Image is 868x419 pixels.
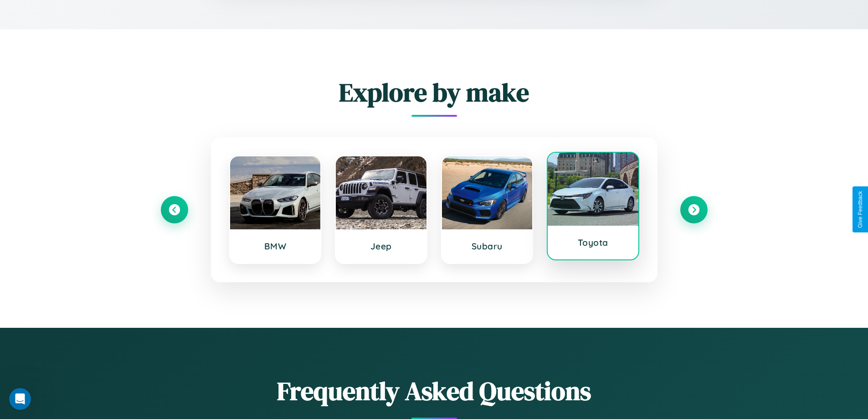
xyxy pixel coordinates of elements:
h3: BMW [239,241,312,252]
h3: Toyota [557,237,629,248]
h2: Explore by make [161,75,708,110]
iframe: Intercom live chat [9,388,31,410]
div: Give Feedback [857,191,863,228]
h3: Jeep [345,241,417,252]
h2: Frequently Asked Questions [161,373,708,409]
h3: Subaru [451,241,524,252]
